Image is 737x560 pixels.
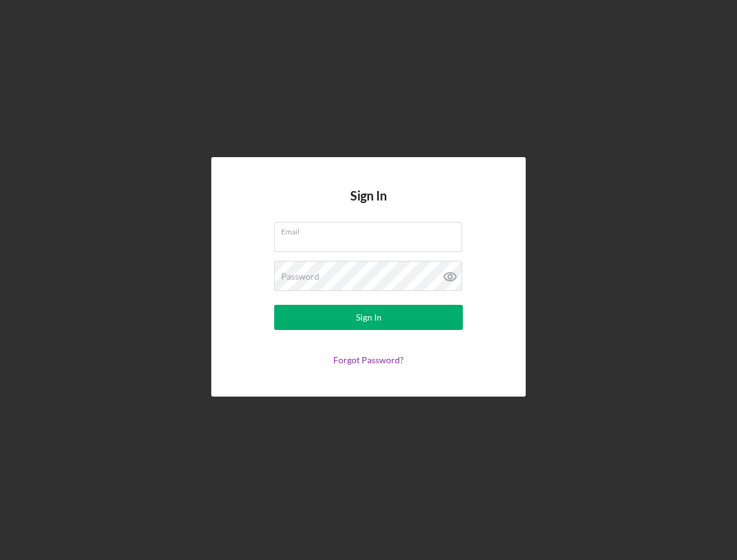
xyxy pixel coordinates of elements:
[356,305,382,330] div: Sign In
[333,354,404,365] a: Forgot Password?
[281,222,462,236] label: Email
[274,305,463,330] button: Sign In
[350,189,387,222] h4: Sign In
[281,272,319,282] label: Password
